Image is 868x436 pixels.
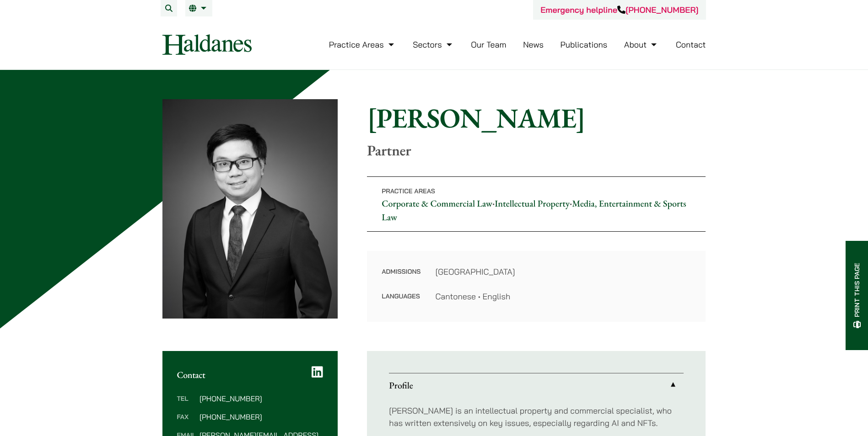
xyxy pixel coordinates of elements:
[382,266,421,290] dt: Admissions
[540,5,698,15] a: Emergency helpline[PHONE_NUMBER]
[676,39,706,50] a: Contact
[413,39,454,50] a: Sectors
[624,39,659,50] a: About
[435,266,691,278] dd: [GEOGRAPHIC_DATA]
[199,395,323,402] dd: [PHONE_NUMBER]
[367,101,706,134] h1: [PERSON_NAME]
[177,413,196,431] dt: Fax
[367,176,706,232] p: • •
[382,197,492,209] a: Corporate & Commercial Law
[177,395,196,413] dt: Tel
[177,369,323,380] h2: Contact
[382,197,686,223] a: Media, Entertainment & Sports Law
[189,5,209,12] a: EN
[523,39,544,50] a: News
[471,39,506,50] a: Our Team
[435,290,691,303] dd: Cantonese • English
[162,34,252,55] img: Logo of Haldanes
[382,187,435,195] span: Practice Areas
[329,39,396,50] a: Practice Areas
[561,39,608,50] a: Publications
[495,197,570,209] a: Intellectual Property
[199,413,323,420] dd: [PHONE_NUMBER]
[389,373,684,397] a: Profile
[312,366,323,378] a: LinkedIn
[382,290,421,303] dt: Languages
[367,142,706,159] p: Partner
[389,404,684,429] p: [PERSON_NAME] is an intellectual property and commercial specialist, who has written extensively ...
